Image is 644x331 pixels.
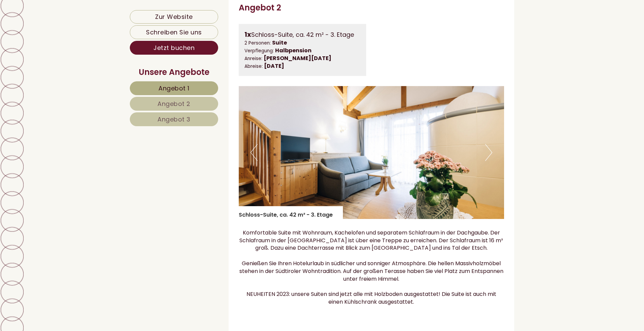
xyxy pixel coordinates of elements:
b: Halbpension [275,47,312,54]
a: Schreiben Sie uns [130,25,218,39]
a: Jetzt buchen [130,41,218,55]
img: image [239,86,504,219]
b: [DATE] [264,62,284,70]
small: 09:03 [10,34,117,39]
button: Previous [251,144,258,161]
div: Dienstag [116,5,150,16]
span: Angebot 3 [157,115,191,123]
div: Hotel Tenz [10,21,117,26]
b: Suite [272,39,287,47]
small: Verpflegung: [244,48,274,54]
b: 1x [244,30,251,39]
small: Anreise: [244,55,262,62]
div: Angebot 2 [239,2,281,13]
button: Senden [221,176,266,190]
span: Angebot 2 [157,100,191,108]
b: [PERSON_NAME][DATE] [264,54,331,62]
small: Abreise: [244,63,263,70]
div: Guten Tag, wie können wir Ihnen helfen? [5,20,120,40]
div: Unsere Angebote [130,66,218,78]
span: Angebot 1 [158,84,189,92]
div: Schloss-Suite, ca. 42 m² - 3. Etage [239,206,343,219]
div: Schloss-Suite, ca. 42 m² - 3. Etage [244,30,361,39]
button: Next [485,144,492,161]
small: 2 Personen: [244,40,271,46]
p: Komfortable Suite mit Wohnraum, Kachelofen und separatem Schlafraum in der Dachgaube. Der Schlafr... [239,229,504,306]
a: Zur Website [130,10,218,24]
